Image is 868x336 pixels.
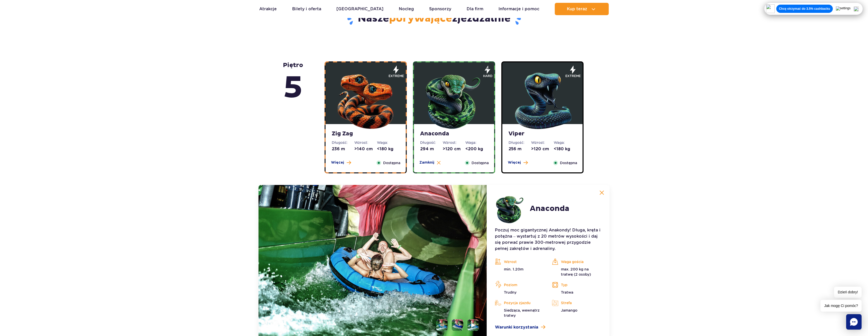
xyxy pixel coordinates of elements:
p: max. 200 kg na tratwę (2 osoby) [552,267,601,277]
p: Pozycja zjazdu [495,299,544,307]
span: Dostępna [472,160,489,166]
p: Siedząca, wewnątrz tratwy [495,308,544,318]
span: porywające [389,12,452,25]
button: Więcej [508,160,528,165]
p: Waga gościa [552,258,601,266]
button: Kup teraz [555,3,609,15]
dd: >120 cm [443,146,465,152]
dt: Wzrost: [354,140,377,145]
a: [GEOGRAPHIC_DATA] [336,3,383,15]
a: Sponsorzy [429,3,451,15]
dt: Wzrost: [531,140,554,145]
p: Jamango [552,308,601,313]
a: Atrakcje [259,3,277,15]
span: Więcej [508,160,521,165]
dd: >120 cm [531,146,554,152]
dd: 256 m [509,146,531,152]
dd: <200 kg [465,146,488,152]
p: Typ [552,281,601,289]
img: 683e9da1f380d703171350.png [512,69,573,130]
span: Dzień dobry! [834,287,862,298]
span: Jak mogę Ci pomóc? [820,300,862,312]
dt: Waga: [554,140,576,145]
span: hard [483,74,492,78]
button: Zamknij [419,160,441,165]
a: Nocleg [399,3,414,15]
img: 683e9d7f6dccb324111516.png [423,69,485,130]
dd: >140 cm [354,146,377,152]
button: Więcej [331,160,351,165]
dt: Długość: [332,140,354,145]
span: Zamknij [419,160,434,165]
dt: Długość: [420,140,443,145]
dd: 236 m [332,146,354,152]
dt: Długość: [509,140,531,145]
span: Więcej [331,160,344,165]
p: Wzrost [495,258,544,266]
strong: Viper [509,130,576,137]
h2: Nasze zjeżdżalnie [284,12,585,25]
span: Kup teraz [567,7,587,11]
span: Dostępna [560,160,577,166]
dd: <180 kg [554,146,576,152]
a: Dla firm [467,3,483,15]
strong: Anaconda [420,130,488,137]
dd: 294 m [420,146,443,152]
img: 683e9d18e24cb188547945.png [335,69,396,130]
h2: Anaconda [530,204,569,213]
p: Tratwa [552,290,601,295]
span: extreme [389,74,404,78]
span: Dostępna [383,160,400,166]
p: Trudny [495,290,544,295]
span: Warunki korzystania [495,324,538,330]
p: min. 1.20m [495,267,544,272]
span: extreme [565,74,581,78]
strong: piętro [283,61,303,107]
a: Informacje i pomoc [498,3,539,15]
dt: Waga: [465,140,488,145]
strong: Zig Zag [332,130,400,137]
dt: Wzrost: [443,140,465,145]
a: Warunki korzystania [495,324,601,330]
p: Poczuj moc gigantycznej Anakondy! Długa, kręta i potężna – wystartuj z 20 metrów wysokości i daj ... [495,227,601,252]
p: Strefa [552,299,601,307]
img: 683e9d7f6dccb324111516.png [495,193,526,224]
p: Poziom [495,281,544,289]
dd: <180 kg [377,146,400,152]
dt: Waga: [377,140,400,145]
a: Bilety i oferta [292,3,321,15]
span: 5 [283,69,303,107]
div: Chat [846,314,862,330]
